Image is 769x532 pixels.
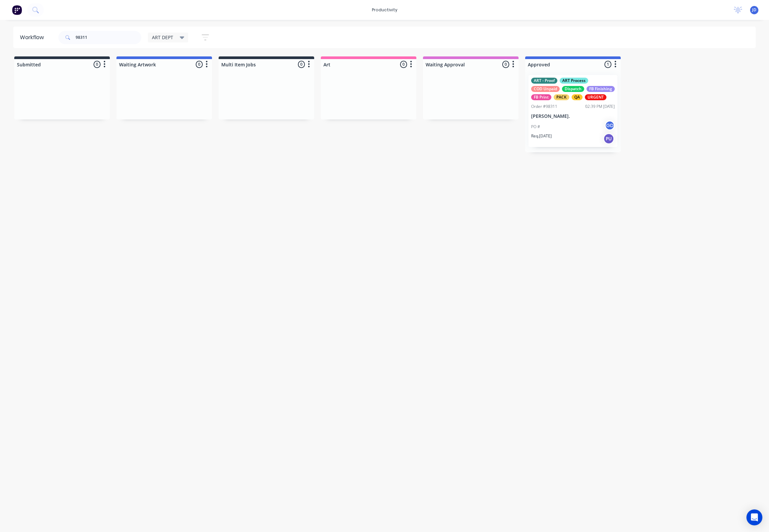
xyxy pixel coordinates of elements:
[752,7,756,13] span: JD
[585,94,606,100] div: URGENT
[531,133,552,139] p: Req. [DATE]
[531,114,615,119] p: [PERSON_NAME].
[562,86,584,92] div: Dispatch
[603,133,614,144] div: PU
[531,78,557,84] div: ART - Proof
[528,75,617,147] div: ART - ProofART ProcessCOD UnpaidDispatchFB FinishingFB PrintPACKQAURGENTOrder #9831102:39 PM [DAT...
[12,5,22,15] img: Factory
[587,86,615,92] div: FB Finishing
[560,78,588,84] div: ART Process
[20,34,47,41] div: Workflow
[531,86,560,92] div: COD Unpaid
[554,94,569,100] div: PACK
[572,94,583,100] div: QA
[531,94,551,100] div: FB Print
[531,104,557,110] div: Order #98311
[531,124,540,130] p: PO #
[605,120,615,130] div: GD
[585,104,615,110] div: 02:39 PM [DATE]
[152,34,173,41] span: ART DEPT
[746,509,762,525] div: Open Intercom Messenger
[76,31,141,44] input: Search for orders...
[369,5,401,15] div: productivity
